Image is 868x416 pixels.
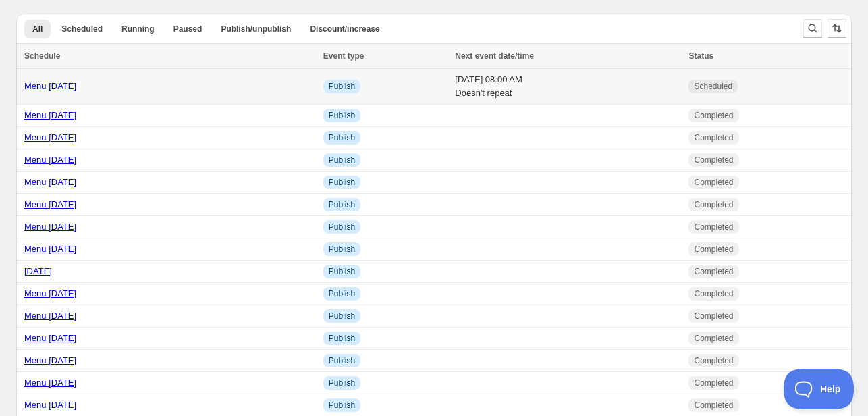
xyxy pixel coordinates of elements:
button: Search and filter results [803,19,822,38]
a: Menu [DATE] [24,132,76,142]
span: Publish [329,378,355,388]
span: Publish [329,222,355,232]
a: Menu [DATE] [24,244,76,254]
span: Completed [694,400,733,411]
span: Publish [329,177,355,188]
span: Completed [694,177,733,188]
a: Menu [DATE] [24,288,76,298]
span: All [32,24,43,34]
a: Menu [DATE] [24,155,76,165]
span: Status [688,51,713,61]
span: Completed [694,132,733,143]
span: Completed [694,333,733,344]
span: Publish [329,355,355,366]
span: Completed [694,355,733,366]
span: Publish [329,110,355,121]
span: Paused [173,24,202,34]
span: Discount/increase [310,24,379,34]
span: Publish [329,333,355,344]
span: Publish/unpublish [221,24,291,34]
a: Menu [DATE] [24,110,76,120]
span: Publish [329,244,355,255]
a: Menu [DATE] [24,355,76,365]
td: [DATE] 08:00 AM Doesn't repeat [451,69,684,105]
span: Publish [329,311,355,321]
span: Publish [329,132,355,143]
span: Completed [694,378,733,388]
span: Scheduled [61,24,103,34]
span: Publish [329,155,355,165]
a: Menu [DATE] [24,177,76,187]
span: Publish [329,81,355,92]
span: Completed [694,110,733,121]
span: Completed [694,288,733,299]
span: Event type [323,51,364,61]
a: Menu [DATE] [24,378,76,388]
a: Menu [DATE] [24,311,76,321]
a: Menu [DATE] [24,81,76,91]
button: Sort the results [828,19,846,38]
a: Menu [DATE] [24,222,76,232]
span: Running [121,24,155,34]
span: Completed [694,199,733,210]
span: Scheduled [694,81,732,92]
span: Completed [694,244,733,255]
iframe: Toggle Customer Support [784,369,855,409]
span: Completed [694,266,733,277]
span: Next event date/time [455,51,534,61]
span: Publish [329,199,355,210]
span: Publish [329,288,355,299]
span: Publish [329,266,355,277]
a: Menu [DATE] [24,400,76,410]
span: Completed [694,155,733,165]
span: Completed [694,311,733,321]
span: Schedule [24,51,60,61]
span: Publish [329,400,355,411]
span: Completed [694,222,733,232]
a: [DATE] [24,266,52,276]
a: Menu [DATE] [24,333,76,343]
a: Menu [DATE] [24,199,76,209]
